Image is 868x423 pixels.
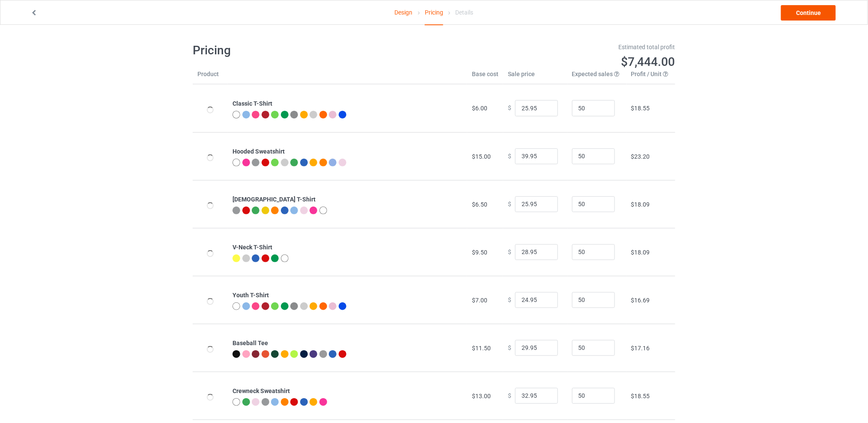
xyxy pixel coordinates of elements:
[631,345,650,352] span: $17.16
[425,0,443,25] div: Pricing
[472,249,487,256] span: $9.50
[508,153,511,160] span: $
[455,0,473,24] div: Details
[621,55,675,69] span: $7,444.00
[233,292,269,299] b: Youth T-Shirt
[467,70,503,84] th: Base cost
[395,0,413,24] a: Design
[508,296,511,303] span: $
[233,196,316,203] b: [DEMOGRAPHIC_DATA] T-Shirt
[472,393,491,399] span: $13.00
[631,249,650,256] span: $18.09
[508,344,511,351] span: $
[290,111,298,118] img: heather_texture.png
[508,248,511,255] span: $
[472,105,487,112] span: $6.00
[233,148,285,155] b: Hooded Sweatshirt
[631,393,650,399] span: $18.55
[503,70,567,84] th: Sale price
[193,43,428,58] h1: Pricing
[631,153,650,160] span: $23.20
[233,244,272,251] b: V-Neck T-Shirt
[233,340,268,346] b: Baseball Tee
[193,70,228,84] th: Product
[631,297,650,304] span: $16.69
[631,105,650,112] span: $18.55
[781,5,836,21] a: Continue
[472,345,491,352] span: $11.50
[508,201,511,207] span: $
[631,201,650,208] span: $18.09
[233,388,290,394] b: Crewneck Sweatshirt
[472,153,491,160] span: $15.00
[472,297,487,304] span: $7.00
[508,392,511,399] span: $
[233,100,272,107] b: Classic T-Shirt
[290,302,298,310] img: heather_texture.png
[567,70,626,84] th: Expected sales
[508,105,511,112] span: $
[440,43,676,51] div: Estimated total profit
[472,201,487,208] span: $6.50
[319,350,327,358] img: heather_texture.png
[626,70,675,84] th: Profit / Unit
